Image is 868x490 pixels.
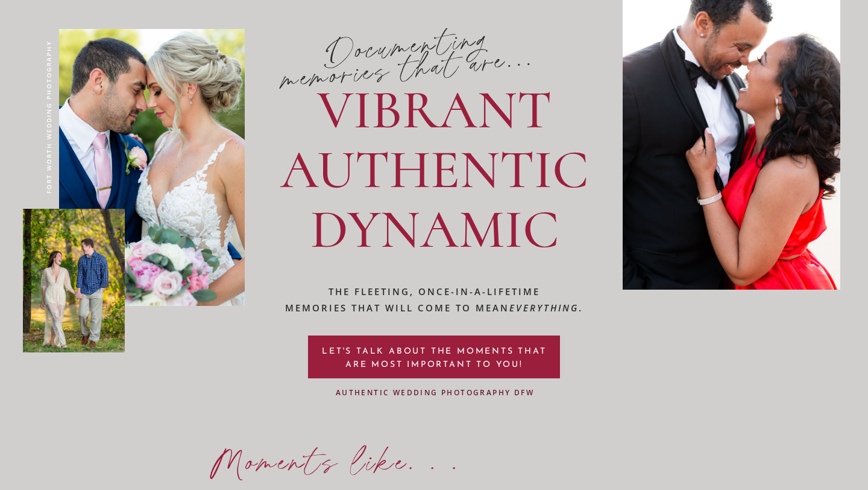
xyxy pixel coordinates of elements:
i: everything [509,302,579,314]
h2: FORT WORTH wedding photography [43,14,54,220]
p: Documenting memories that are... [272,25,544,90]
h2: authentic wedding photography DFW [327,386,542,400]
a: let's talk about THE moments THAT ARE MOST IMPORTANT TO YOU! [321,345,547,369]
p: THE fleeting, once-in-a-lifetime memories that will come to mean . [225,284,643,315]
p: VIBRANT AUTHENTIC DYNAMIC [212,80,657,265]
p: Moments like. . . [211,453,463,471]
